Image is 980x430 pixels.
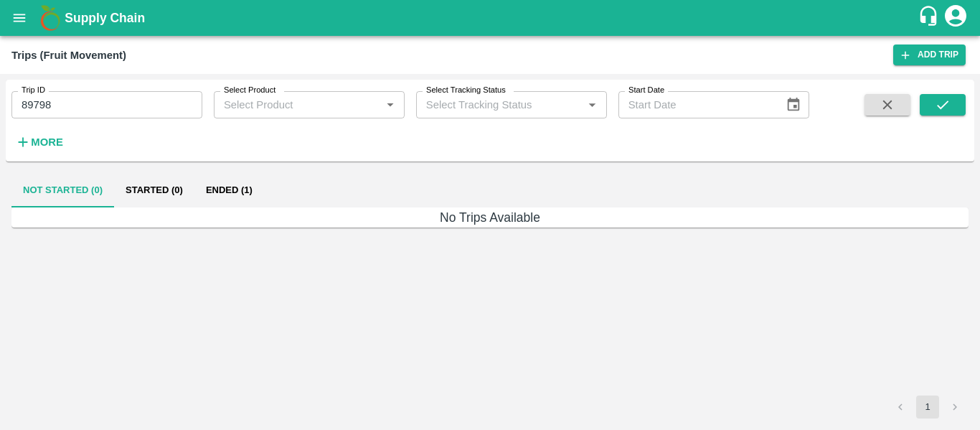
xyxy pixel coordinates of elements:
input: Select Product [218,95,377,114]
input: Select Tracking Status [420,95,560,114]
button: Open [583,95,601,114]
div: customer-support [918,5,943,31]
b: Supply Chain [65,11,145,25]
button: page 1 [916,396,939,419]
div: Trips (Fruit Movement) [11,46,126,65]
label: Start Date [628,85,664,96]
nav: pagination navigation [887,396,969,419]
button: Not Started (0) [11,173,114,207]
strong: More [31,136,63,148]
label: Select Tracking Status [426,85,506,96]
label: Trip ID [22,85,45,96]
a: Supply Chain [65,8,918,28]
input: Start Date [618,91,775,118]
input: Enter Trip ID [11,91,202,118]
button: Ended (1) [194,173,264,207]
h6: No Trips Available [11,207,969,228]
a: Add Trip [893,45,966,65]
button: Choose date [780,91,807,118]
button: open drawer [3,1,36,34]
button: More [11,130,67,154]
button: Open [381,95,400,114]
label: Select Product [224,85,275,96]
img: logo [36,4,65,32]
div: account of current user [943,3,969,33]
button: Started (0) [114,173,194,207]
